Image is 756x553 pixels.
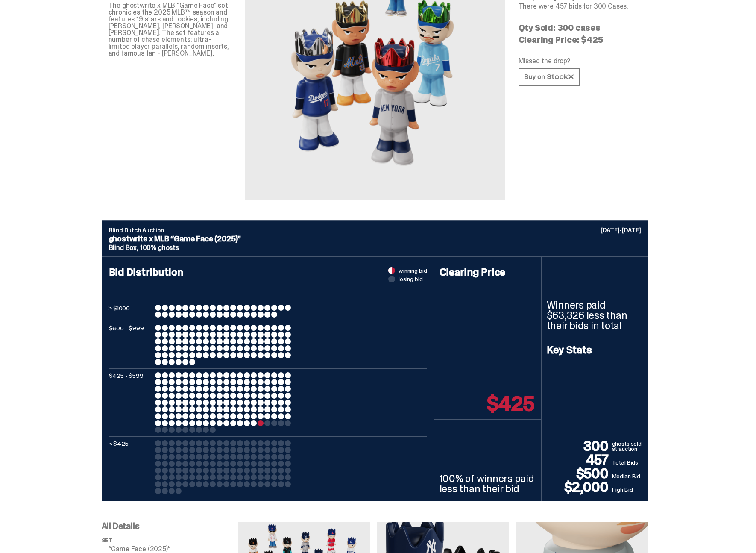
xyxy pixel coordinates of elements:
[108,2,231,57] p: The ghostwrite x MLB "Game Face" set chronicles the 2025 MLB™ season and features 19 stars and ro...
[399,268,427,274] span: winning bid
[109,243,138,252] span: Blind Box,
[519,24,642,32] p: Qty Sold: 300 cases
[109,440,152,494] p: < $425
[519,35,642,44] p: Clearing Price: $425
[109,372,152,433] p: $425 - $599
[487,394,534,414] p: $425
[440,267,536,277] h4: Clearing Price
[109,305,152,318] p: ≥ $1000
[108,546,238,553] p: “Game Face (2025)”
[109,227,641,233] p: Blind Dutch Auction
[519,3,642,10] p: There were 457 bids for 300 Cases.
[547,439,612,453] p: 300
[547,300,643,331] p: Winners paid $63,326 less than their bids in total
[547,345,643,355] h4: Key Stats
[102,522,238,530] p: All Details
[601,227,641,233] p: [DATE]-[DATE]
[140,243,179,252] span: 100% ghosts
[440,474,536,494] p: 100% of winners paid less than their bid
[519,58,642,65] p: Missed the drop?
[547,453,612,467] p: 457
[102,537,113,544] span: set
[547,467,612,480] p: $500
[612,458,643,467] p: Total Bids
[109,235,641,243] p: ghostwrite x MLB “Game Face (2025)”
[547,480,612,494] p: $2,000
[612,472,643,480] p: Median Bid
[399,276,423,282] span: losing bid
[109,325,152,365] p: $600 - $999
[612,485,643,494] p: High Bid
[109,267,427,305] h4: Bid Distribution
[612,441,643,453] p: ghosts sold at auction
